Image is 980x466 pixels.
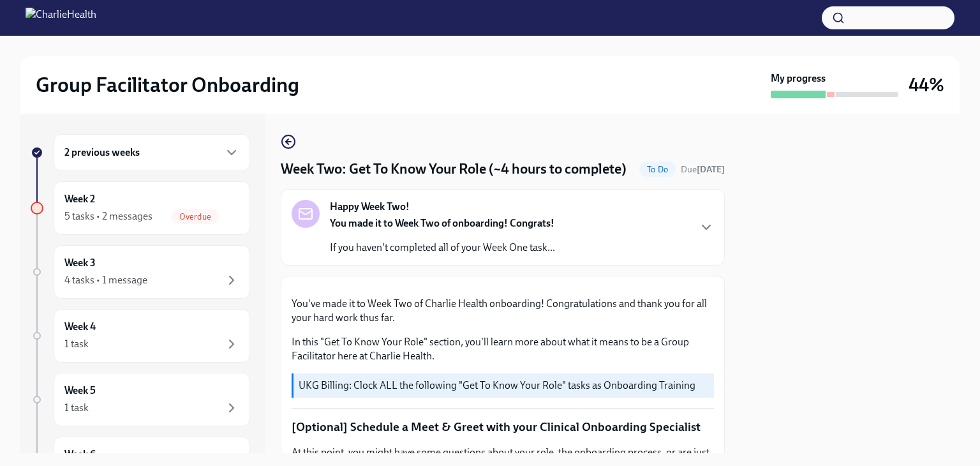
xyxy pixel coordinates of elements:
a: Week 41 task [31,309,250,363]
img: CharlieHealth [26,8,96,28]
h6: Week 5 [64,384,96,398]
p: In this "Get To Know Your Role" section, you'll learn more about what it means to be a Group Faci... [292,335,714,363]
a: Week 51 task [31,373,250,426]
h6: Week 4 [64,320,96,334]
div: 4 tasks • 1 message [64,273,147,287]
h6: Week 2 [64,192,95,206]
h6: Week 6 [64,447,96,462]
div: 1 task [64,401,89,415]
span: October 6th, 2025 10:00 [681,163,725,176]
h2: Group Facilitator Onboarding [36,72,299,98]
a: Week 25 tasks • 2 messagesOverdue [31,181,250,235]
h6: Week 3 [64,256,96,270]
p: UKG Billing: Clock ALL the following "Get To Know Your Role" tasks as Onboarding Training [299,379,709,393]
div: 5 tasks • 2 messages [64,209,152,223]
strong: You made it to Week Two of onboarding! Congrats! [330,217,554,229]
a: Week 34 tasks • 1 message [31,245,250,299]
strong: [DATE] [697,164,725,175]
div: 2 previous weeks [54,134,250,171]
strong: Happy Week Two! [330,200,410,214]
span: To Do [639,165,676,174]
p: If you haven't completed all of your Week One task... [330,241,555,255]
p: You've made it to Week Two of Charlie Health onboarding! Congratulations and thank you for all yo... [292,297,714,325]
p: [Optional] Schedule a Meet & Greet with your Clinical Onboarding Specialist [292,419,714,435]
strong: My progress [771,71,826,86]
h4: Week Two: Get To Know Your Role (~4 hours to complete) [281,160,627,179]
div: 1 task [64,337,89,351]
span: Overdue [172,212,219,222]
span: Due [681,164,725,175]
h6: 2 previous weeks [64,146,140,160]
h3: 44% [909,73,944,96]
